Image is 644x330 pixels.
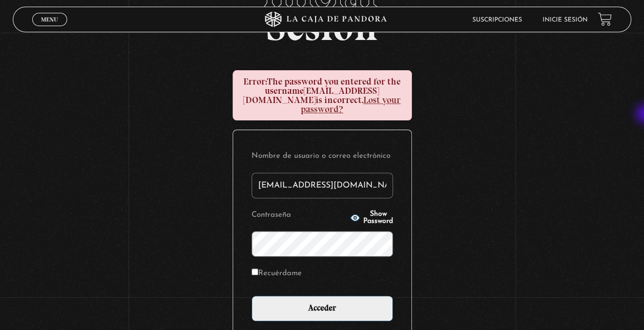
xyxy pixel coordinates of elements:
[38,25,62,32] span: Cerrar
[598,12,612,26] a: View your shopping cart
[363,211,393,225] span: Show Password
[252,149,393,164] label: Nombre de usuario o correo electrónico
[252,266,302,282] label: Recuérdame
[233,70,412,120] div: The password you entered for the username is incorrect.
[301,94,401,115] a: Lost your password?
[252,296,393,321] input: Acceder
[252,208,347,223] label: Contraseña
[243,76,267,87] strong: Error:
[243,85,379,106] strong: [EMAIL_ADDRESS][DOMAIN_NAME]
[41,16,58,23] span: Menu
[350,211,393,225] button: Show Password
[543,17,588,23] a: Inicie sesión
[252,269,258,275] input: Recuérdame
[472,17,522,23] a: Suscripciones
